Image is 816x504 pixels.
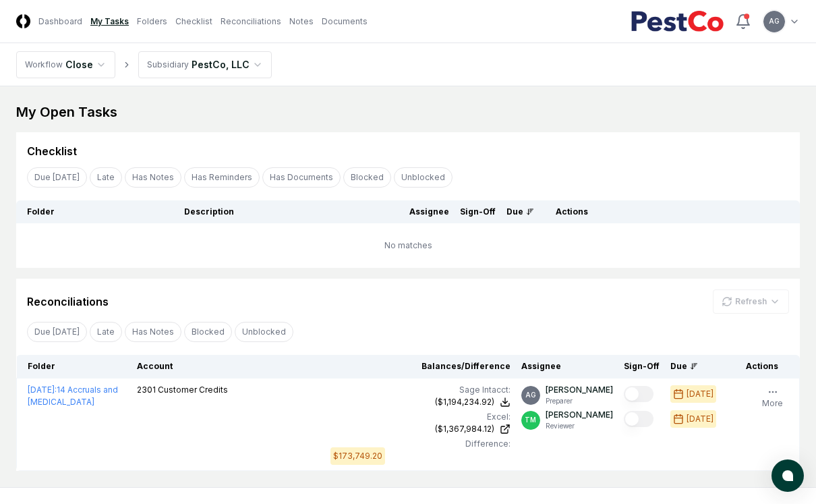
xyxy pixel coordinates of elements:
button: Has Reminders [184,167,260,188]
div: ($1,194,234.92) [435,396,494,408]
img: PestCo logo [631,11,724,32]
th: Sign-Off [455,200,501,223]
div: ($1,367,984.12) [435,423,494,435]
th: Folder [16,200,179,223]
div: Subsidiary [147,59,189,71]
button: Late [90,322,122,342]
button: atlas-launcher [771,459,804,492]
button: Mark complete [624,386,653,402]
button: Unblocked [235,322,293,342]
th: Assignee [516,355,618,379]
th: Description [179,200,404,223]
div: Actions [545,206,789,218]
a: Folders [137,16,167,28]
span: [DATE] : [28,385,57,395]
div: Sage Intacct : [330,384,510,396]
button: Unblocked [394,167,453,188]
a: Dashboard [38,16,82,28]
div: $173,749.20 [333,450,382,462]
div: [DATE] [687,388,713,400]
div: Reconciliations [27,293,109,310]
th: Folder [17,355,132,379]
span: AG [525,390,536,400]
p: [PERSON_NAME] [546,384,613,396]
img: Logo [16,14,30,28]
a: Reconciliations [221,16,281,28]
div: Difference: [330,438,510,450]
button: AG [762,9,786,34]
a: Documents [322,16,368,28]
nav: breadcrumb [16,51,272,78]
button: ($1,194,234.92) [435,396,511,408]
div: Actions [735,360,789,372]
span: AG [769,16,780,26]
a: [DATE]:14 Accruals and [MEDICAL_DATA] [28,385,118,407]
div: Checklist [27,143,77,159]
td: No matches [16,223,800,268]
button: Due Today [27,322,87,342]
button: Due Today [27,167,87,188]
button: More [759,384,786,412]
p: [PERSON_NAME] [546,409,613,421]
div: My Open Tasks [16,103,800,121]
div: Due [670,360,724,372]
th: Assignee [404,200,455,223]
span: Customer Credits [158,385,228,395]
div: Excel: [330,411,510,423]
th: Sign-Off [618,355,665,379]
div: Workflow [25,59,63,71]
p: Preparer [546,396,613,406]
p: Reviewer [546,421,613,431]
button: Mark complete [624,411,653,427]
div: [DATE] [687,413,713,425]
button: Blocked [343,167,391,188]
a: Notes [289,16,314,28]
th: Balances/Difference [325,355,515,379]
div: Account [137,360,320,372]
button: Late [90,167,122,188]
button: Has Notes [125,322,181,342]
span: 2301 [137,385,156,395]
span: TM [525,415,536,425]
a: ($1,367,984.12) [330,423,510,435]
a: My Tasks [90,16,129,28]
button: Has Documents [262,167,341,188]
button: Blocked [184,322,232,342]
a: Checklist [175,16,212,28]
button: Has Notes [125,167,181,188]
div: Due [506,206,534,218]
